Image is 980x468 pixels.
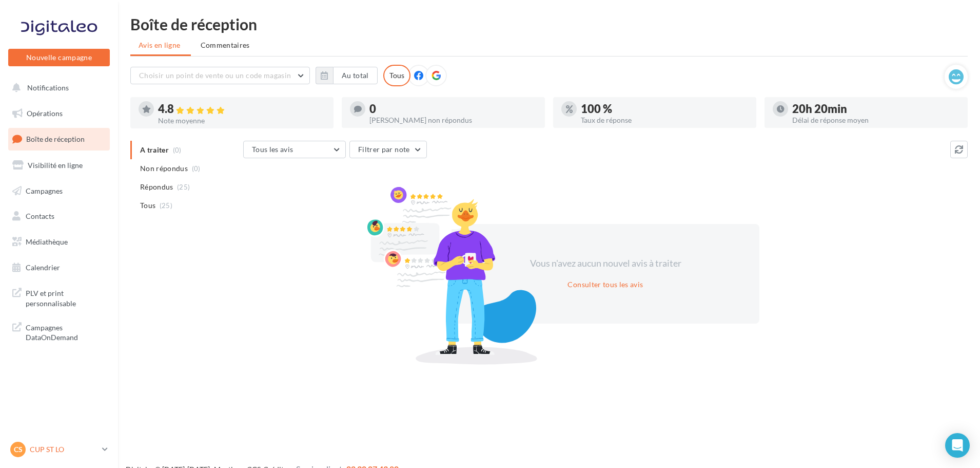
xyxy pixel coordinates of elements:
[140,200,155,211] span: Tous
[26,212,54,220] span: Contacts
[6,282,112,312] a: PLV et print personnalisable
[158,117,325,124] div: Note moyenne
[14,444,23,455] span: CS
[158,103,325,115] div: 4.8
[26,321,106,343] span: Campagnes DataOnDemand
[349,141,427,158] button: Filtrer par note
[130,16,968,32] div: Boîte de réception
[8,49,110,66] button: Nouvelle campagne
[6,180,112,202] a: Campagnes
[8,440,110,459] a: CS CUP ST LO
[243,141,346,158] button: Tous les avis
[581,103,748,115] div: 100 %
[792,117,959,124] div: Délai de réponse moyen
[792,103,959,115] div: 20h 20min
[27,109,63,118] span: Opérations
[30,444,98,455] p: CUP ST LO
[316,67,378,84] button: Au total
[6,316,112,347] a: Campagnes DataOnDemand
[140,182,173,192] span: Répondus
[26,263,60,272] span: Calendrier
[160,201,172,210] span: (25)
[6,77,108,99] button: Notifications
[517,257,694,270] div: Vous n'avez aucun nouvel avis à traiter
[369,103,537,115] div: 0
[563,278,647,291] button: Consulter tous les avis
[6,205,112,227] a: Contacts
[6,231,112,253] a: Médiathèque
[383,65,410,86] div: Tous
[27,83,69,92] span: Notifications
[581,117,748,124] div: Taux de réponse
[369,117,537,124] div: [PERSON_NAME] non répondus
[201,41,250,49] span: Commentaires
[333,67,378,84] button: Au total
[28,161,83,170] span: Visibilité en ligne
[6,155,112,176] a: Visibilité en ligne
[177,183,190,191] span: (25)
[26,286,106,308] span: PLV et print personnalisable
[26,237,68,246] span: Médiathèque
[6,257,112,278] a: Calendrier
[6,128,112,150] a: Boîte de réception
[945,433,970,458] div: Open Intercom Messenger
[6,103,112,124] a: Opérations
[140,163,188,174] span: Non répondus
[26,186,63,195] span: Campagnes
[192,164,201,173] span: (0)
[252,145,293,154] span: Tous les avis
[26,135,85,143] span: Boîte de réception
[139,71,291,80] span: Choisir un point de vente ou un code magasin
[130,67,310,84] button: Choisir un point de vente ou un code magasin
